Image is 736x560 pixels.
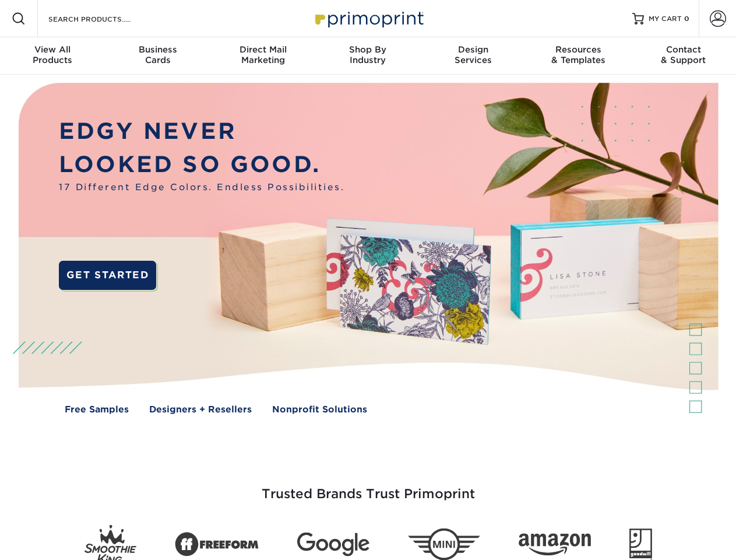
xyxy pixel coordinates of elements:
span: Resources [526,44,631,55]
a: GET STARTED [59,261,156,290]
span: Design [421,44,526,55]
div: Marketing [210,44,315,65]
span: Shop By [315,44,420,55]
span: 0 [684,15,689,23]
div: & Support [631,44,736,65]
div: & Templates [526,44,631,65]
p: LOOKED SO GOOD. [59,148,344,181]
a: Designers + Resellers [149,403,252,416]
span: MY CART [649,14,682,24]
a: BusinessCards [105,37,210,75]
span: Contact [631,44,736,55]
span: Direct Mail [210,44,315,55]
img: Google [297,533,369,556]
span: Business [105,44,210,55]
h3: Trusted Brands Trust Primoprint [27,459,709,516]
div: Cards [105,44,210,65]
a: Nonprofit Solutions [272,403,367,416]
img: Goodwill [629,528,652,560]
a: DesignServices [421,37,526,75]
a: Direct MailMarketing [210,37,315,75]
div: Services [421,44,526,65]
img: Amazon [519,534,591,556]
input: SEARCH PRODUCTS..... [47,12,161,26]
a: Free Samples [65,403,129,416]
img: Primoprint [310,6,427,31]
a: Contact& Support [631,37,736,75]
a: Shop ByIndustry [315,37,420,75]
span: 17 Different Edge Colors. Endless Possibilities. [59,181,344,194]
div: Industry [315,44,420,65]
a: Resources& Templates [526,37,631,75]
p: EDGY NEVER [59,115,344,148]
